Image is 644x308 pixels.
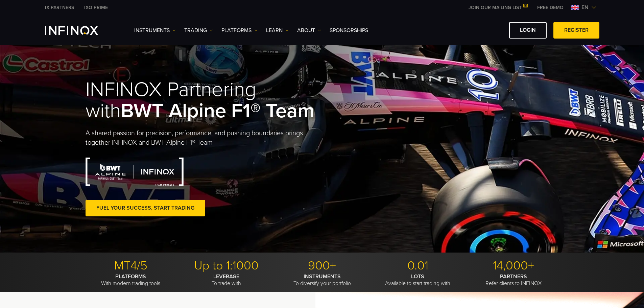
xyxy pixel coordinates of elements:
[184,26,213,34] a: TRADING
[266,26,289,34] a: Learn
[330,26,368,34] a: SPONSORSHIPS
[121,99,314,123] strong: BWT Alpine F1® Team
[221,26,258,34] a: PLATFORMS
[532,4,569,11] a: INFINOX MENU
[86,79,322,122] h1: INFINOX Partnering with
[553,22,599,39] a: REGISTER
[463,5,532,10] a: JOIN OUR MAILING LIST
[579,3,591,11] span: en
[86,200,205,216] a: FUEL YOUR SUCCESS, START TRADING
[509,22,547,39] a: LOGIN
[40,4,79,11] a: INFINOX
[79,4,113,11] a: INFINOX
[134,26,176,34] a: Instruments
[45,26,114,35] a: INFINOX Logo
[86,128,322,147] p: A shared passion for precision, performance, and pushing boundaries brings together INFINOX and B...
[297,26,321,34] a: ABOUT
